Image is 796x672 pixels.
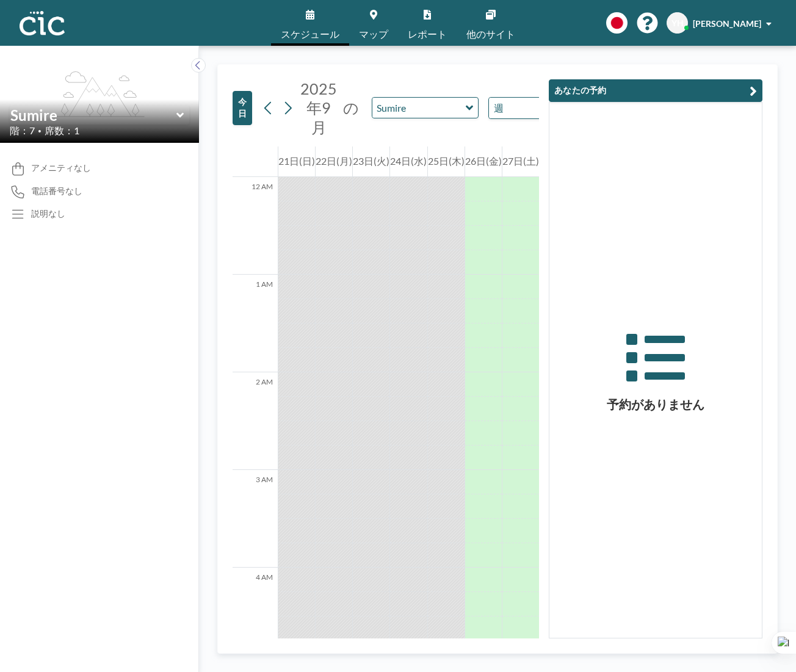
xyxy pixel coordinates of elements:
span: YH [671,18,684,29]
button: あなたの予約 [549,79,762,102]
div: 説明なし [31,208,65,219]
span: スケジュール [281,29,339,39]
div: 21日(日) [278,146,315,177]
span: 階：7 [10,125,35,137]
div: 24日(水) [390,146,427,177]
div: 2 AM [233,372,278,470]
div: 1 AM [233,275,278,372]
span: [PERSON_NAME] [693,18,761,29]
span: 他のサイト [466,29,515,39]
div: Search for option [489,98,595,118]
div: 26日(金) [465,146,502,177]
img: organization-logo [20,11,65,35]
div: 12 AM [233,177,278,275]
div: 22日(月) [316,146,352,177]
div: 3 AM [233,470,278,568]
div: 27日(土) [502,146,539,177]
div: 25日(木) [428,146,465,177]
span: 週 [491,100,506,116]
input: Sumire [10,106,176,124]
span: 2025年9月 [300,79,337,136]
span: 席数：1 [45,125,79,137]
div: 4 AM [233,568,278,665]
button: 今日 [233,91,252,125]
input: Sumire [372,98,466,118]
span: アメニティなし [31,162,91,173]
div: 23日(火) [353,146,389,177]
span: レポート [408,29,447,39]
span: マップ [359,29,388,39]
span: • [38,127,42,135]
span: の [343,98,359,117]
input: Search for option [507,100,574,116]
span: 電話番号なし [31,186,82,197]
h3: 予約がありません [549,397,762,412]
